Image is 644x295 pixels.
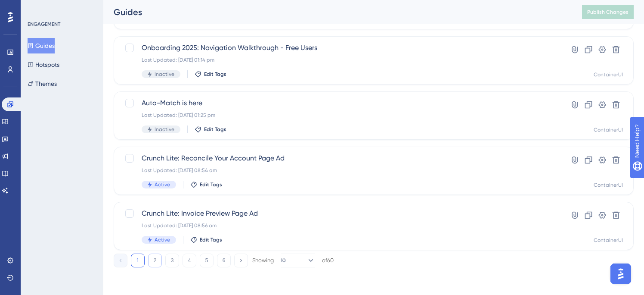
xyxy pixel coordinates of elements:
button: 6 [217,254,231,267]
div: ContainerUI [594,182,623,188]
button: 2 [148,254,162,267]
span: Active [155,181,170,188]
div: ContainerUI [594,237,623,244]
div: Last Updated: [DATE] 01:25 pm [142,112,537,119]
span: 10 [281,257,286,264]
div: Last Updated: [DATE] 01:14 pm [142,56,537,63]
div: Guides [114,6,560,18]
button: Guides [28,38,55,53]
span: Edit Tags [204,126,226,133]
span: Edit Tags [200,181,222,188]
button: Edit Tags [190,181,222,188]
button: 5 [200,254,214,267]
span: Active [155,236,170,243]
span: Need Help? [20,2,54,13]
button: Edit Tags [190,236,222,243]
button: Themes [28,76,57,91]
div: ENGAGEMENT [28,21,60,28]
button: 3 [165,254,179,267]
div: Last Updated: [DATE] 08:56 am [142,222,537,229]
button: 10 [281,254,315,267]
span: Onboarding 2025: Navigation Walkthrough - Free Users [142,43,537,53]
button: Edit Tags [195,126,226,133]
span: Edit Tags [200,236,222,243]
span: Auto-Match is here [142,98,537,108]
span: Inactive [155,71,174,78]
div: of 60 [322,257,334,264]
span: Crunch Lite: Invoice Preview Page Ad [142,208,537,219]
span: Inactive [155,126,174,133]
div: ContainerUI [594,71,623,78]
span: Crunch Lite: Reconcile Your Account Page Ad [142,153,537,163]
div: Showing [252,257,274,264]
button: Publish Changes [582,5,634,19]
div: ContainerUI [594,126,623,133]
button: Edit Tags [195,71,226,78]
button: Hotspots [28,57,59,72]
div: Last Updated: [DATE] 08:54 am [142,167,537,174]
iframe: UserGuiding AI Assistant Launcher [608,261,634,287]
button: 1 [131,254,145,267]
span: Publish Changes [587,9,629,16]
span: Edit Tags [204,71,226,78]
button: 4 [183,254,196,267]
